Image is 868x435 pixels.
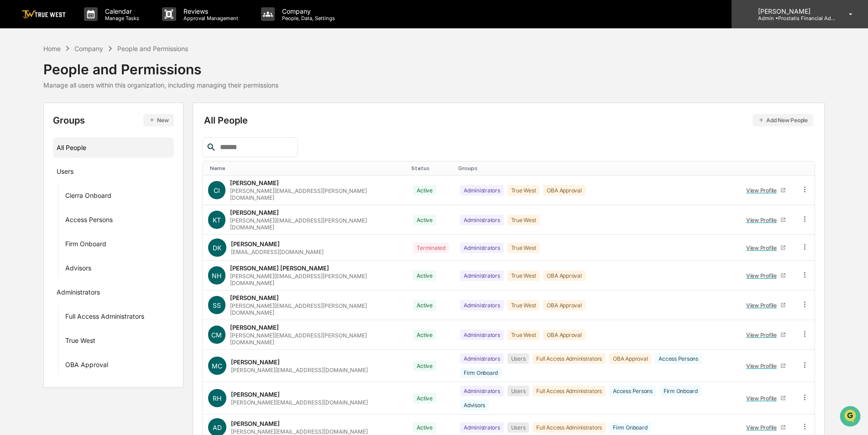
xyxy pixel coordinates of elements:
a: View Profile [742,359,790,373]
div: Users [507,353,529,364]
a: View Profile [742,213,790,227]
div: [PERSON_NAME][EMAIL_ADDRESS][DOMAIN_NAME] [231,399,368,406]
div: True West [507,270,540,281]
a: 🖐️Preclearance [5,111,63,128]
div: View Profile [746,395,780,402]
a: View Profile [742,269,790,283]
button: Add New People [753,114,813,126]
div: True West [65,337,95,347]
div: OBA Approval [543,300,585,311]
div: True West [507,185,540,196]
span: NH [212,272,221,280]
div: OBA Approval [543,330,585,340]
div: All People [204,114,813,126]
span: RH [213,394,221,402]
div: Cierra Onboard [65,192,111,202]
p: Manage Tasks [98,15,144,21]
div: Full Access Administrators [533,386,606,396]
div: Active [413,361,436,371]
div: 🗄️ [66,116,73,123]
div: We're available if you need us! [31,79,115,86]
div: Administrators [460,300,504,311]
a: 🔎Data Lookup [5,129,61,145]
div: Administrators [460,330,504,340]
div: [PERSON_NAME][EMAIL_ADDRESS][DOMAIN_NAME] [231,367,368,373]
div: View Profile [746,187,780,194]
div: Company [74,45,103,52]
div: [PERSON_NAME][EMAIL_ADDRESS][PERSON_NAME][DOMAIN_NAME] [230,187,402,201]
div: Active [413,422,436,433]
div: Active [413,300,436,311]
div: Start new chat [31,70,150,79]
div: Active [413,270,436,281]
div: [PERSON_NAME][EMAIL_ADDRESS][PERSON_NAME][DOMAIN_NAME] [230,302,402,316]
div: Full Access Administrators [533,422,606,433]
a: View Profile [742,298,790,312]
div: [PERSON_NAME] [231,358,280,366]
div: [PERSON_NAME][EMAIL_ADDRESS][PERSON_NAME][DOMAIN_NAME] [230,273,402,286]
div: Administrators [460,353,504,364]
button: Start new chat [155,72,166,83]
a: View Profile [742,420,790,435]
p: [PERSON_NAME] [751,7,836,15]
div: Advisors [460,400,489,410]
div: View Profile [746,272,780,279]
div: [PERSON_NAME] [PERSON_NAME] [230,264,329,272]
a: View Profile [742,328,790,342]
div: Users [507,422,529,433]
div: Active [413,330,436,340]
div: Administrators [460,422,504,433]
div: OBA Approval [65,361,108,372]
div: Firm Onboard [660,386,701,396]
div: True West [507,215,540,225]
span: MC [212,362,222,370]
span: CM [211,331,222,339]
div: View Profile [746,362,780,369]
div: People and Permissions [43,54,278,78]
p: How can we help? [9,19,166,34]
div: True West [507,300,540,311]
div: Toggle SortBy [210,165,404,171]
div: Access Persons [609,386,656,396]
div: Administrators [460,386,504,396]
div: Access Persons [655,353,702,364]
div: View Profile [746,217,780,223]
div: Home [43,45,61,52]
div: [PERSON_NAME] [230,294,279,301]
div: People and Permissions [117,45,188,52]
div: Active [413,215,436,225]
div: Users [507,386,529,396]
div: Users [57,167,73,178]
div: [PERSON_NAME][EMAIL_ADDRESS][PERSON_NAME][DOMAIN_NAME] [230,217,402,231]
div: View Profile [746,302,780,309]
div: View Profile [746,331,780,338]
span: KT [213,216,221,224]
div: Toggle SortBy [411,165,451,171]
div: Toggle SortBy [740,165,791,171]
p: Admin • Prostatis Financial Advisors [751,15,836,21]
div: Toggle SortBy [802,165,811,171]
div: Firm Onboard [609,422,651,433]
div: Administrators [460,243,504,253]
a: View Profile [742,391,790,405]
div: Active [413,393,436,404]
div: [EMAIL_ADDRESS][DOMAIN_NAME] [231,249,324,255]
span: SS [213,301,221,309]
div: OBA Approval [609,353,651,364]
div: 🔎 [9,133,16,140]
a: Powered byPylon [64,154,110,161]
div: True West [507,243,540,253]
div: [PERSON_NAME][EMAIL_ADDRESS][PERSON_NAME][DOMAIN_NAME] [230,332,402,346]
div: [PERSON_NAME] [230,324,279,331]
span: Pylon [91,155,110,161]
span: Preclearance [18,115,59,124]
span: AD [213,424,222,431]
div: [PERSON_NAME][EMAIL_ADDRESS][DOMAIN_NAME] [231,428,368,435]
div: [PERSON_NAME] [231,391,280,398]
img: 1746055101610-c473b297-6a78-478c-a979-82029cc54cd1 [9,70,26,86]
div: [PERSON_NAME] [231,420,280,427]
div: 🖐️ [9,116,16,123]
div: Administrators [460,270,504,281]
div: All People [57,140,170,155]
